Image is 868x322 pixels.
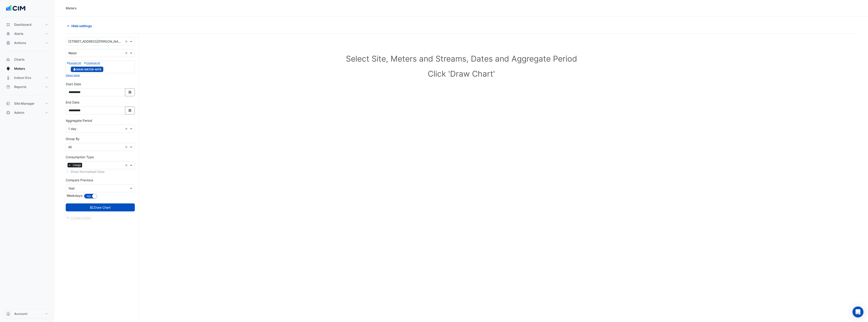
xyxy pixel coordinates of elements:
[125,51,129,55] span: Clear
[66,100,79,105] label: End Date
[5,4,26,13] img: Company Logo
[14,101,35,106] span: Site Manager
[6,41,10,45] app-icon: Actions
[6,22,10,27] app-icon: Dashboard
[66,6,77,10] div: Meters
[66,118,92,123] label: Aggregate Period
[73,54,850,63] h1: Select Site, Meters and Streams, Dates and Aggregate Period
[66,73,80,77] button: Select None
[66,82,81,86] label: Start Date
[66,169,135,174] div: Selected meters/streams do not support normalisation
[6,101,10,106] app-icon: Site Manager
[4,64,51,73] button: Meters
[4,38,51,47] button: Actions
[68,163,72,167] span: ×
[4,82,51,91] button: Reports
[4,29,51,38] button: Alerts
[84,62,100,65] small: Collapse All
[852,306,863,317] div: Open Intercom Messenger
[4,55,51,64] button: Charts
[4,99,51,108] button: Site Manager
[128,109,132,112] fa-icon: Select Date
[72,163,82,167] span: Usage
[66,193,83,198] label: Weekdays:
[14,312,27,316] span: Account
[14,22,31,27] span: Dashboard
[66,178,93,182] label: Compare Previous
[14,66,25,71] span: Meters
[6,85,10,89] app-icon: Reports
[4,73,51,82] button: Indoor Env
[4,309,51,318] button: Account
[67,61,81,65] button: Expand All
[125,126,129,131] span: Clear
[73,68,76,71] fa-icon: Water
[70,169,104,174] label: Show Normalised Data
[66,216,91,219] app-escalated-ticket-create-button: Please draw the charts first
[6,66,10,71] app-icon: Meters
[125,145,129,149] span: Clear
[4,20,51,29] button: Dashboard
[6,57,10,62] app-icon: Charts
[14,85,26,89] span: Reports
[66,74,80,77] small: Select None
[14,57,25,62] span: Charts
[66,203,135,211] button: Draw Chart
[71,23,92,28] span: Hide settings
[125,39,129,44] span: Clear
[67,62,81,65] small: Expand All
[71,67,103,72] span: MAIN WATER-MTR
[4,108,51,117] button: Admin
[14,41,26,45] span: Actions
[14,110,24,115] span: Admin
[6,31,10,36] app-icon: Alerts
[6,75,10,80] app-icon: Indoor Env
[14,75,31,80] span: Indoor Env
[125,163,129,168] span: Clear
[66,136,80,141] label: Group By
[128,90,132,94] fa-icon: Select Date
[84,61,100,65] button: Collapse All
[66,22,95,30] button: Hide settings
[14,31,23,36] span: Alerts
[6,110,10,115] app-icon: Admin
[73,69,850,78] h1: Click 'Draw Chart'
[66,155,94,159] label: Consumption Type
